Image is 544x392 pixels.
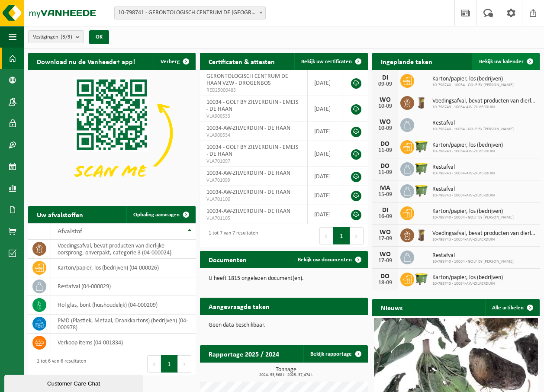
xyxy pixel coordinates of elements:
div: WO [377,96,394,103]
span: 10-798743 - 10034-AW-ZILVERDUIN [432,149,503,154]
td: [DATE] [308,70,342,96]
td: hol glas, bont (huishoudelijk) (04-000209) [51,296,196,315]
td: [DATE] [308,205,342,224]
div: WO [377,229,394,236]
span: Bekijk uw kalender [479,59,524,64]
span: 10-798743 - 10034-AW-ZILVERDUIN [432,171,495,176]
div: 09-09 [377,81,394,87]
td: verkoop items (04-001834) [51,334,196,352]
span: 10034 - GOLF BY ZILVERDUIN - EMEIS - DE HAAN [206,144,298,157]
span: Voedingsafval, bevat producten van dierlijke oorsprong, onverpakt, categorie 3 [432,98,535,105]
h2: Ingeplande taken [372,53,441,70]
td: PMD (Plastiek, Metaal, Drankkartons) (bedrijven) (04-000978) [51,315,196,334]
div: 10-09 [377,103,394,109]
p: U heeft 1815 ongelezen document(en). [209,276,359,282]
div: WO [377,251,394,258]
span: Restafval [432,120,514,127]
span: VLA701105 [206,215,301,222]
div: MA [377,185,394,192]
div: 17-09 [377,236,394,242]
h2: Certificaten & attesten [200,53,283,70]
img: Download de VHEPlus App [28,70,196,196]
div: 11-09 [377,170,394,176]
span: 10-798741 - GERONTOLOGISCH CENTRUM DE HAAN VZW - DROGENBOS [115,7,265,19]
iframe: chat widget [4,373,145,392]
button: Previous [147,355,161,373]
div: DO [377,141,394,148]
a: Alle artikelen [485,299,539,316]
a: Ophaling aanvragen [126,206,195,223]
div: 16-09 [377,214,394,220]
div: 1 tot 7 van 7 resultaten [204,226,258,245]
span: 10-798740 - 10034 - GOLF BY [PERSON_NAME] [432,127,514,132]
span: Voedingsafval, bevat producten van dierlijke oorsprong, onverpakt, categorie 3 [432,230,535,237]
span: VLA900533 [206,113,301,120]
a: Bekijk uw documenten [291,251,367,268]
span: Ophaling aanvragen [133,212,180,218]
button: Vestigingen(3/3) [28,30,84,43]
a: Bekijk rapportage [303,345,367,363]
span: Karton/papier, los (bedrijven) [432,208,514,215]
div: DI [377,74,394,81]
span: 10034-AW-ZILVERDUIN - DE HAAN [206,189,290,196]
div: 18-09 [377,280,394,286]
div: DO [377,273,394,280]
span: 10034 - GOLF BY ZILVERDUIN - EMEIS - DE HAAN [206,99,298,112]
p: Geen data beschikbaar. [209,322,359,328]
td: restafval (04-000029) [51,277,196,296]
h2: Rapportage 2025 / 2024 [200,345,288,362]
img: WB-1100-HPE-GN-50 [414,183,429,198]
img: WB-0140-HPE-BN-01 [414,227,429,242]
div: 10-09 [377,125,394,132]
img: WB-1100-HPE-GN-50 [414,161,429,176]
span: Karton/papier, los (bedrijven) [432,142,503,149]
span: Restafval [432,164,495,171]
span: 10-798740 - 10034 - GOLF BY [PERSON_NAME] [432,215,514,220]
span: VLA701097 [206,158,301,165]
div: WO [377,119,394,125]
span: 10-798741 - GERONTOLOGISCH CENTRUM DE HAAN VZW - DROGENBOS [114,6,266,19]
div: 11-09 [377,148,394,154]
span: 10034-AW-ZILVERDUIN - DE HAAN [206,170,290,177]
span: 10034-AW-ZILVERDUIN - DE HAAN [206,125,290,132]
div: 17-09 [377,258,394,264]
h2: Uw afvalstoffen [28,206,92,223]
button: Previous [319,227,333,244]
h2: Documenten [200,251,255,268]
button: Verberg [154,53,195,70]
span: RED25000485 [206,87,301,94]
td: [DATE] [308,96,342,122]
button: Next [350,227,364,244]
td: [DATE] [308,122,342,141]
h3: Tonnage [204,367,367,377]
img: WB-0140-HPE-BN-01 [414,95,429,109]
td: [DATE] [308,141,342,167]
div: 1 tot 6 van 6 resultaten [32,354,86,373]
span: VLA701100 [206,196,301,203]
td: [DATE] [308,186,342,205]
span: GERONTOLOGISCH CENTRUM DE HAAN VZW - DROGENBOS [206,73,288,87]
button: OK [89,30,109,44]
span: VLA900534 [206,132,301,139]
span: Restafval [432,186,495,193]
span: Bekijk uw documenten [298,257,352,263]
span: Bekijk uw certificaten [301,59,352,64]
span: 10034-AW-ZILVERDUIN - DE HAAN [206,208,290,215]
span: 10-798743 - 10034-AW-ZILVERDUIN [432,281,503,286]
div: 15-09 [377,192,394,198]
span: Vestigingen [33,31,72,44]
span: 10-798743 - 10034-AW-ZILVERDUIN [432,237,535,242]
span: Karton/papier, los (bedrijven) [432,76,514,83]
button: 1 [333,227,350,244]
div: DO [377,163,394,170]
td: karton/papier, los (bedrijven) (04-000026) [51,259,196,277]
h2: Download nu de Vanheede+ app! [28,53,144,70]
span: Verberg [161,59,180,64]
h2: Aangevraagde taken [200,298,278,315]
img: WB-1100-HPE-GN-50 [414,139,429,154]
span: 10-798743 - 10034-AW-ZILVERDUIN [432,193,495,198]
span: Restafval [432,252,514,259]
img: WB-1100-HPE-GN-50 [414,271,429,286]
td: [DATE] [308,167,342,186]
